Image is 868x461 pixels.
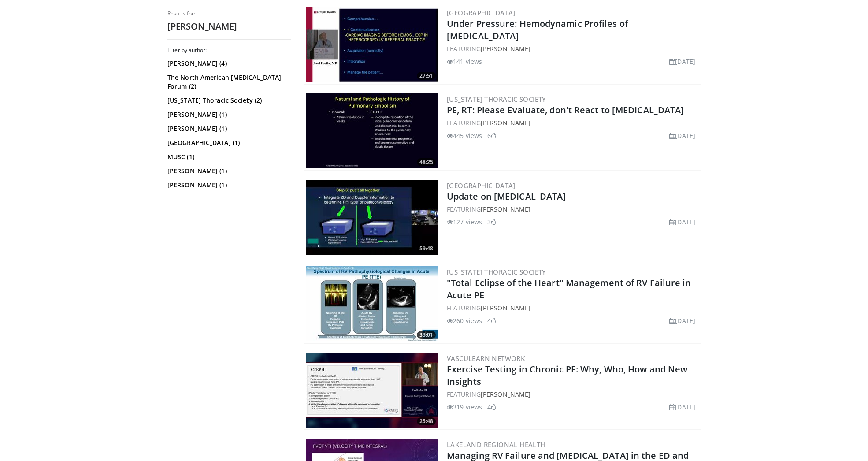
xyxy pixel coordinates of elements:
a: [PERSON_NAME] [481,45,530,53]
a: [PERSON_NAME] [481,119,530,127]
a: [PERSON_NAME] (1) [167,124,289,133]
li: 319 views [447,402,482,412]
img: 76247a5e-70e9-486d-86f1-eae2216c809c.300x170_q85_crop-smart_upscale.jpg [306,93,438,168]
a: [PERSON_NAME] [481,304,530,312]
li: [DATE] [669,57,695,66]
a: PE, RT: Please Evaluate, don't React to [MEDICAL_DATA] [447,104,684,116]
img: b857999b-0f4d-4117-8d84-774dc030d9a1.300x170_q85_crop-smart_upscale.jpg [306,7,438,82]
h3: Filter by author: [167,47,291,54]
a: "Total Eclipse of the Heart" Management of RV Failure in Acute PE [447,277,691,301]
a: [PERSON_NAME] [481,205,530,213]
a: [US_STATE] Thoracic Society [447,95,546,104]
a: [GEOGRAPHIC_DATA] (1) [167,138,289,147]
a: Update on [MEDICAL_DATA] [447,190,566,202]
a: [PERSON_NAME] (4) [167,59,289,68]
a: [US_STATE] Thoracic Society [447,268,546,276]
a: Vasculearn Network [447,354,525,363]
span: 48:25 [417,158,436,166]
a: MUSC (1) [167,152,289,161]
a: 25:48 [306,353,438,428]
a: [GEOGRAPHIC_DATA] [447,181,516,190]
li: 127 views [447,217,482,227]
div: FEATURING [447,390,699,399]
li: 4 [487,402,496,412]
a: [PERSON_NAME] (1) [167,181,289,190]
li: [DATE] [669,402,695,412]
li: 260 views [447,316,482,325]
a: 59:48 [306,180,438,255]
img: 57f099b0-f25d-4410-90ee-8733fb256f9a.300x170_q85_crop-smart_upscale.jpg [306,266,438,341]
li: 141 views [447,57,482,66]
h2: [PERSON_NAME] [167,21,291,32]
a: 27:51 [306,7,438,82]
span: 25:48 [417,417,436,425]
div: FEATURING [447,204,699,214]
li: 3 [487,217,496,227]
img: 97c2d80e-f7e2-4f82-ad06-21d307be9304.300x170_q85_crop-smart_upscale.jpg [306,180,438,255]
a: [PERSON_NAME] [481,390,530,398]
a: [PERSON_NAME] (1) [167,110,289,119]
a: The North American [MEDICAL_DATA] Forum (2) [167,73,289,91]
a: [GEOGRAPHIC_DATA] [447,8,516,17]
div: FEATURING [447,303,699,312]
li: 445 views [447,131,482,140]
a: [US_STATE] Thoracic Society (2) [167,96,289,105]
a: Under Pressure: Hemodynamic Profiles of [MEDICAL_DATA] [447,18,628,42]
li: [DATE] [669,316,695,325]
img: f2cf2899-6607-4e02-96a4-3e12fac47a6a.300x170_q85_crop-smart_upscale.jpg [306,353,438,428]
a: Exercise Testing in Chronic PE: Why, Who, How and New Insights [447,363,687,387]
a: Lakeland Regional Health [447,440,545,449]
div: FEATURING [447,118,699,127]
span: 59:48 [417,245,436,253]
a: [PERSON_NAME] (1) [167,167,289,175]
li: [DATE] [669,131,695,140]
li: 6 [487,131,496,140]
p: Results for: [167,10,291,17]
a: 33:01 [306,266,438,341]
div: FEATURING [447,44,699,53]
a: 48:25 [306,93,438,168]
span: 33:01 [417,331,436,339]
li: 4 [487,316,496,325]
span: 27:51 [417,72,436,80]
li: [DATE] [669,217,695,227]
